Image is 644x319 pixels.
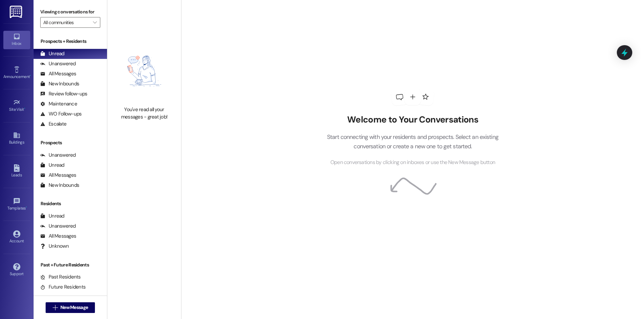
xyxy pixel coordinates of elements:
div: Maintenance [40,100,77,107]
a: Site Visit • [3,97,30,115]
div: Review follow-ups [40,90,87,97]
img: empty-state [115,39,174,103]
i:  [53,305,58,310]
div: Residents [34,200,107,207]
div: Unread [40,50,64,57]
a: Support [3,261,30,279]
div: Prospects + Residents [34,38,107,45]
div: New Inbounds [40,182,79,189]
span: New Message [60,304,88,311]
div: All Messages [40,233,76,240]
div: Unread [40,213,64,220]
span: Open conversations by clicking on inboxes or use the New Message button [330,158,495,167]
div: Unanswered [40,152,76,159]
input: All communities [43,17,90,28]
div: All Messages [40,172,76,179]
div: You've read all your messages - great job! [115,106,174,121]
button: New Message [46,302,95,313]
div: All Messages [40,70,76,77]
a: Inbox [3,31,30,49]
a: Templates • [3,195,30,214]
label: Viewing conversations for [40,7,100,17]
div: Future Residents [40,284,86,291]
a: Buildings [3,130,30,148]
img: ResiDesk Logo [10,6,23,18]
a: Account [3,228,30,246]
h2: Welcome to Your Conversations [317,114,508,125]
div: Unanswered [40,60,76,67]
div: Prospects [34,139,107,146]
i:  [93,20,97,25]
div: Escalate [40,121,66,128]
div: Past Residents [40,273,81,281]
span: • [24,106,25,111]
div: Unanswered [40,223,76,230]
span: • [26,205,27,210]
a: Leads [3,162,30,180]
div: Unread [40,162,64,169]
p: Start connecting with your residents and prospects. Select an existing conversation or create a n... [317,132,508,151]
div: Unknown [40,243,69,250]
div: WO Follow-ups [40,110,82,117]
div: Past + Future Residents [34,261,107,268]
span: • [30,73,31,78]
div: New Inbounds [40,80,79,87]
